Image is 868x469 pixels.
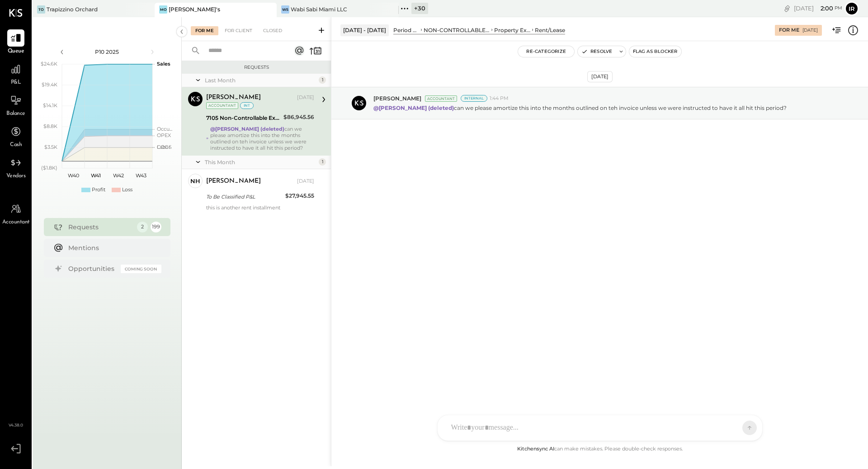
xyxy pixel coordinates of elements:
[68,264,116,273] div: Opportunities
[10,141,22,149] span: Cash
[113,172,124,179] text: W42
[494,26,530,34] div: Property Expenses
[0,123,31,149] a: Cash
[0,200,31,227] a: Accountant
[783,4,792,13] div: copy link
[151,222,161,232] div: 199
[373,104,787,112] p: can we please amortize this into the months outlined on teh invoice unless we were instructed to ...
[191,26,218,35] div: For Me
[41,165,57,171] text: ($1.8K)
[297,94,314,101] div: [DATE]
[2,218,30,227] span: Accountant
[393,26,419,34] div: Period P&L
[157,61,170,67] text: Sales
[206,102,238,109] div: Accountant
[68,223,132,232] div: Requests
[259,26,287,35] div: Closed
[802,27,818,33] div: [DATE]
[43,123,57,129] text: $8.8K
[285,191,314,200] div: $27,945.55
[206,93,261,102] div: [PERSON_NAME]
[629,46,681,57] button: Flag as Blocker
[6,110,25,118] span: Balance
[240,102,254,109] div: int
[206,192,283,201] div: To Be Classified P&L
[210,126,314,151] div: can we please amortize this into the months outlined on teh invoice unless we were instructed to ...
[844,1,859,16] button: Ir
[122,186,132,194] div: Loss
[157,132,171,138] text: OPEX
[794,4,842,13] div: [DATE]
[121,265,161,273] div: Coming Soon
[206,204,314,211] div: this is another rent installment
[578,46,616,57] button: Resolve
[319,76,326,84] div: 1
[68,243,157,252] div: Mentions
[37,5,45,14] div: TO
[41,61,57,67] text: $24.6K
[206,114,281,123] div: 7105 Non-Controllable Expenses:Property Expenses:Rent/Lease
[205,76,316,84] div: Last Month
[0,154,31,180] a: Vendors
[206,177,261,186] div: [PERSON_NAME]
[425,95,457,102] div: Accountant
[169,5,220,13] div: [PERSON_NAME]'s
[0,92,31,118] a: Balance
[205,158,316,166] div: This Month
[159,5,167,14] div: Mo
[779,27,799,34] div: For Me
[91,172,101,179] text: W41
[92,186,105,194] div: Profit
[283,113,314,122] div: $86,945.56
[518,46,574,57] button: Re-Categorize
[291,5,347,13] div: Wabi Sabi Miami LLC
[0,29,31,56] a: Queue
[424,26,490,34] div: NON-CONTROLLABLE EXPENSES
[137,222,148,232] div: 2
[373,104,454,111] strong: @[PERSON_NAME] (deleted)
[8,47,24,56] span: Queue
[340,24,389,36] div: [DATE] - [DATE]
[461,95,487,102] div: Internal
[0,61,31,87] a: P&L
[157,126,172,132] text: Occu...
[11,79,21,87] span: P&L
[411,3,428,14] div: + 30
[47,5,98,13] div: Trapizzino Orchard
[43,102,57,109] text: $14.1K
[373,95,421,102] span: [PERSON_NAME]
[136,172,146,179] text: W43
[67,172,79,179] text: W40
[319,158,326,166] div: 1
[69,48,146,56] div: P10 2025
[210,126,284,132] strong: @[PERSON_NAME] (deleted)
[186,64,326,71] div: Requests
[157,144,170,150] text: Labor
[220,26,257,35] div: For Client
[44,144,57,150] text: $3.5K
[281,5,289,14] div: WS
[535,26,565,34] div: Rent/Lease
[6,172,26,180] span: Vendors
[297,178,314,185] div: [DATE]
[190,177,200,185] div: NH
[490,95,509,102] span: 1:44 PM
[42,81,57,88] text: $19.4K
[587,71,613,82] div: [DATE]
